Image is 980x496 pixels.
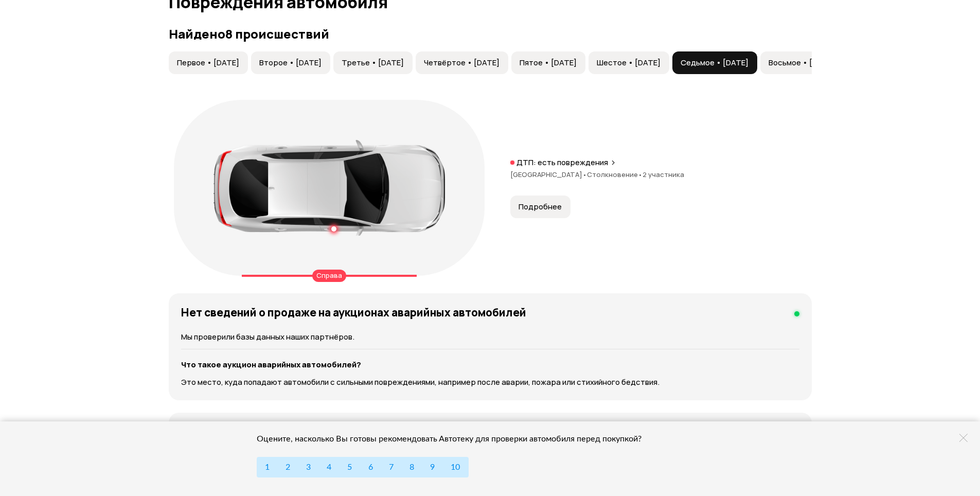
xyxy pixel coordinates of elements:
[381,457,402,477] button: 7
[520,58,577,68] span: Пятое • [DATE]
[360,457,381,477] button: 6
[430,463,435,471] span: 9
[511,51,585,74] button: Пятое • [DATE]
[251,51,330,74] button: Второе • [DATE]
[169,27,812,41] h3: Найдено 8 происшествий
[277,457,298,477] button: 2
[257,457,278,477] button: 1
[259,58,322,68] span: Второе • [DATE]
[424,58,500,68] span: Четвёртое • [DATE]
[177,58,239,68] span: Первое • [DATE]
[286,463,290,471] span: 2
[306,463,311,471] span: 3
[181,377,799,388] p: Это место, куда попадают автомобили с сильными повреждениями, например после аварии, пожара или с...
[333,51,413,74] button: Третье • [DATE]
[368,463,373,471] span: 6
[516,157,608,168] p: ДТП: есть повреждения
[169,51,248,74] button: Первое • [DATE]
[519,202,562,212] span: Подробнее
[582,170,587,179] span: •
[672,51,757,74] button: Седьмое • [DATE]
[510,170,587,179] span: [GEOGRAPHIC_DATA]
[257,434,655,444] div: Оцените, насколько Вы готовы рекомендовать Автотеку для проверки автомобиля перед покупкой?
[181,306,526,319] h4: Нет сведений о продаже на аукционах аварийных автомобилей
[181,331,799,343] p: Мы проверили базы данных наших партнёров.
[389,463,394,471] span: 7
[587,170,643,179] span: Столкновение
[265,463,270,471] span: 1
[181,359,361,370] strong: Что такое аукцион аварийных автомобилей?
[643,170,684,179] span: 2 участника
[318,457,340,477] button: 4
[510,196,571,218] button: Подробнее
[589,51,669,74] button: Шестое • [DATE]
[312,270,346,282] div: Справа
[638,170,643,179] span: •
[451,463,460,471] span: 10
[347,463,352,471] span: 5
[409,463,414,471] span: 8
[597,58,661,68] span: Шестое • [DATE]
[422,457,443,477] button: 9
[327,463,331,471] span: 4
[339,457,360,477] button: 5
[681,58,749,68] span: Седьмое • [DATE]
[416,51,508,74] button: Четвёртое • [DATE]
[298,457,319,477] button: 3
[342,58,404,68] span: Третье • [DATE]
[760,51,844,74] button: Восьмое • [DATE]
[401,457,422,477] button: 8
[442,457,468,477] button: 10
[769,58,835,68] span: Восьмое • [DATE]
